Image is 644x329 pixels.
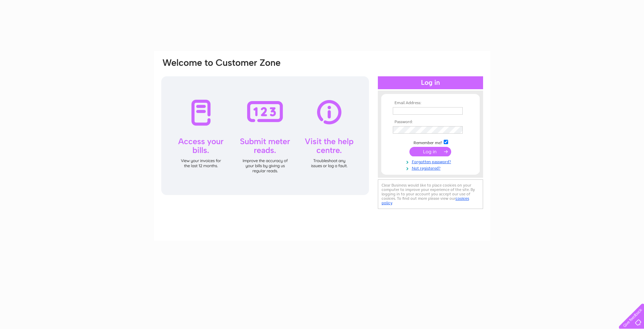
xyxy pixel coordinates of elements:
th: Password: [391,120,470,124]
input: Submit [409,147,451,156]
div: Clear Business would like to place cookies on your computer to improve your experience of the sit... [378,179,483,209]
a: Not registered? [393,164,470,171]
th: Email Address: [391,101,470,105]
td: Remember me? [391,139,470,146]
a: cookies policy [382,196,469,205]
a: Forgotten password? [393,158,470,164]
